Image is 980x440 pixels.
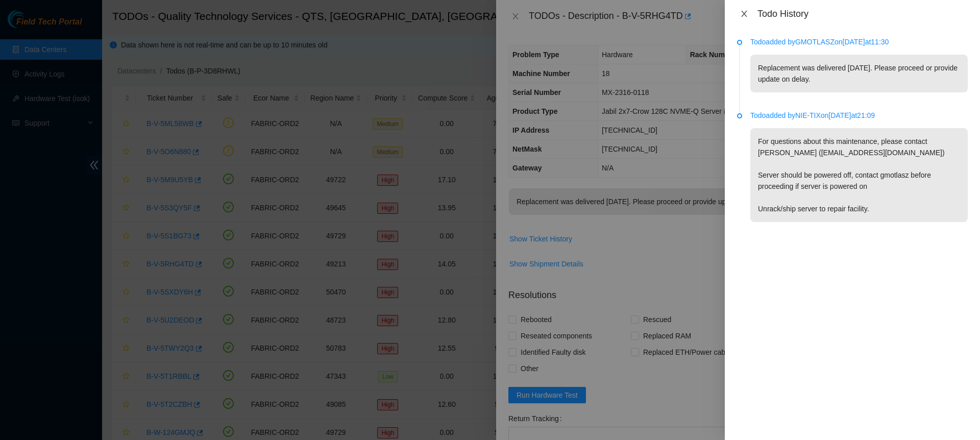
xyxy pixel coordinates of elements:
[750,110,968,121] p: Todo added by NIE-TIX on [DATE] at 21:09
[757,8,968,19] div: Todo History
[737,9,751,19] button: Close
[750,55,968,92] p: Replacement was delivered [DATE]. Please proceed or provide update on delay.
[750,36,968,47] p: Todo added by GMOTLASZ on [DATE] at 11:30
[740,10,748,18] span: close
[750,128,968,222] p: For questions about this maintenance, please contact [PERSON_NAME] ([EMAIL_ADDRESS][DOMAIN_NAME])...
